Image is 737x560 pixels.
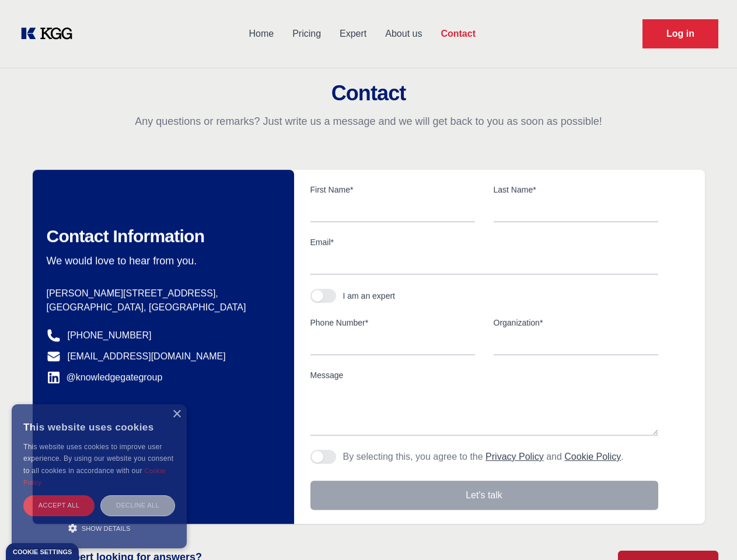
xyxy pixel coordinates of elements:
[23,413,175,441] div: This website uses cookies
[431,19,485,49] a: Contact
[642,19,718,48] a: Request Demo
[23,495,95,516] div: Accept all
[23,522,175,534] div: Show details
[343,450,624,464] p: By selecting this, you agree to the and .
[19,24,82,43] a: KOL Knowledge Platform: Talk to Key External Experts (KEE)
[68,328,152,342] a: [PHONE_NUMBER]
[494,317,658,328] label: Organization*
[47,370,163,384] a: @knowledgegategroup
[564,452,621,461] a: Cookie Policy
[310,481,658,510] button: Let's talk
[47,286,275,300] p: [PERSON_NAME][STREET_ADDRESS],
[310,369,658,381] label: Message
[330,19,376,49] a: Expert
[23,467,166,486] a: Cookie Policy
[82,525,131,532] span: Show details
[310,184,475,195] label: First Name*
[310,236,658,248] label: Email*
[494,184,658,195] label: Last Name*
[14,114,723,128] p: Any questions or remarks? Just write us a message and we will get back to you as soon as possible!
[310,317,475,328] label: Phone Number*
[239,19,283,49] a: Home
[13,549,72,555] div: Cookie settings
[47,300,275,314] p: [GEOGRAPHIC_DATA], [GEOGRAPHIC_DATA]
[23,443,173,475] span: This website uses cookies to improve user experience. By using our website you consent to all coo...
[47,254,275,268] p: We would love to hear from you.
[283,19,330,49] a: Pricing
[343,290,396,302] div: I am an expert
[376,19,431,49] a: About us
[679,504,737,560] iframe: Chat Widget
[172,410,181,419] div: Close
[47,226,275,247] h2: Contact Information
[485,452,544,461] a: Privacy Policy
[100,495,175,516] div: Decline all
[14,82,723,105] h2: Contact
[68,349,226,363] a: [EMAIL_ADDRESS][DOMAIN_NAME]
